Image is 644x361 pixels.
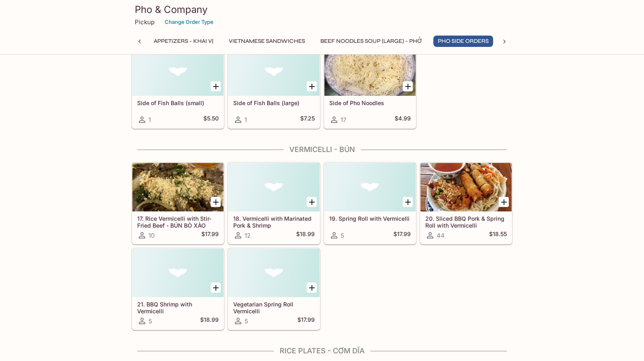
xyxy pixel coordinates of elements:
[137,301,219,314] h5: 21. BBQ Shrimp with Vermicelli
[341,116,346,124] span: 17
[132,248,224,330] a: 21. BBQ Shrimp with Vermicelli5$18.99
[403,81,413,91] button: Add Side of Pho Noodles
[132,163,224,244] a: 17. Rice Vermicelli with Stir-Fried Beef - BÚN BÒ XÀO10$17.99
[200,316,219,326] h5: $18.99
[132,346,512,355] h4: RICE PLATES - CƠM DĨA
[132,47,224,96] div: Side of Fish Balls (small)
[329,215,411,222] h5: 19. Spring Roll with Vermicelli
[148,232,155,239] span: 10
[233,301,315,314] h5: Vegetarian Spring Roll Vermicelli
[149,36,218,47] button: Appetizers - KHAI VỊ
[228,249,320,297] div: Vegetarian Spring Roll Vermicelli
[135,18,155,26] p: Pickup
[307,197,317,207] button: Add 18. Vermicelli with Marinated Pork & Shrimp
[137,215,219,228] h5: 17. Rice Vermicelli with Stir-Fried Beef - BÚN BÒ XÀO
[201,230,219,240] h5: $17.99
[211,197,221,207] button: Add 17. Rice Vermicelli with Stir-Fried Beef - BÚN BÒ XÀO
[393,230,411,240] h5: $17.99
[395,115,411,125] h5: $4.99
[245,317,248,325] span: 5
[132,163,224,211] div: 17. Rice Vermicelli with Stir-Fried Beef - BÚN BÒ XÀO
[420,163,512,244] a: 20. Sliced BBQ Pork & Spring Roll with Vermicelli44$18.55
[132,145,512,154] h4: VERMICELLI - BÚN
[137,99,219,106] h5: Side of Fish Balls (small)
[403,197,413,207] button: Add 19. Spring Roll with Vermicelli
[324,163,416,211] div: 19. Spring Roll with Vermicelli
[316,36,427,47] button: BEEF NOODLES SOUP (LARGE) - PHỞ
[228,163,320,244] a: 18. Vermicelli with Marinated Pork & Shrimp12$18.99
[296,230,315,240] h5: $18.99
[233,215,315,228] h5: 18. Vermicelli with Marinated Pork & Shrimp
[245,232,251,239] span: 12
[228,248,320,330] a: Vegetarian Spring Roll Vermicelli5$17.99
[324,163,416,244] a: 19. Spring Roll with Vermicelli5$17.99
[324,47,416,96] div: Side of Pho Noodles
[148,116,151,124] span: 1
[224,36,309,47] button: VIETNAMESE SANDWICHES
[148,317,152,325] span: 5
[341,232,344,239] span: 5
[329,99,411,106] h5: Side of Pho Noodles
[324,47,416,129] a: Side of Pho Noodles17$4.99
[420,163,512,211] div: 20. Sliced BBQ Pork & Spring Roll with Vermicelli
[132,47,224,129] a: Side of Fish Balls (small)1$5.50
[433,36,493,47] button: PHO SIDE ORDERS
[300,115,315,125] h5: $7.25
[489,230,507,240] h5: $18.55
[228,47,320,129] a: Side of Fish Balls (large)1$7.25
[228,47,320,96] div: Side of Fish Balls (large)
[307,81,317,91] button: Add Side of Fish Balls (large)
[161,16,217,28] button: Change Order Type
[211,283,221,293] button: Add 21. BBQ Shrimp with Vermicelli
[228,163,320,211] div: 18. Vermicelli with Marinated Pork & Shrimp
[297,316,315,326] h5: $17.99
[135,3,509,16] h3: Pho & Company
[307,283,317,293] button: Add Vegetarian Spring Roll Vermicelli
[499,197,509,207] button: Add 20. Sliced BBQ Pork & Spring Roll with Vermicelli
[233,99,315,106] h5: Side of Fish Balls (large)
[245,116,247,124] span: 1
[211,81,221,91] button: Add Side of Fish Balls (small)
[132,249,224,297] div: 21. BBQ Shrimp with Vermicelli
[437,232,445,239] span: 44
[425,215,507,228] h5: 20. Sliced BBQ Pork & Spring Roll with Vermicelli
[203,115,219,125] h5: $5.50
